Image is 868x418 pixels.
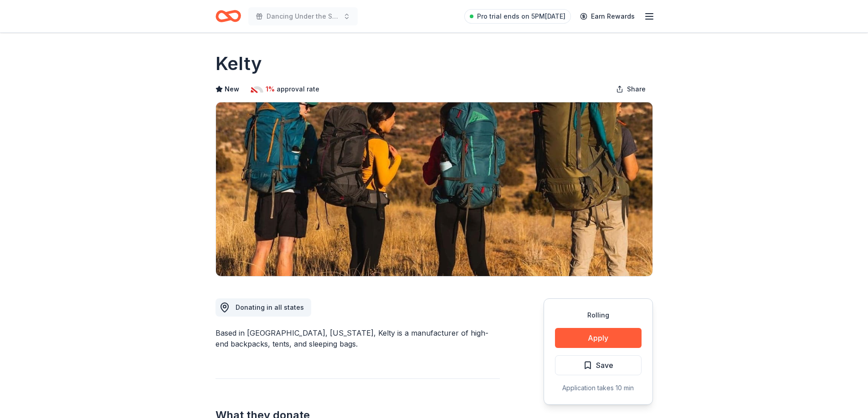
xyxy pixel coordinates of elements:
h1: Kelty [216,51,262,76]
img: Image for Kelty [216,102,652,276]
span: New [225,84,239,95]
a: Earn Rewards [575,8,640,25]
div: Application takes 10 min [555,383,642,393]
span: Pro trial ends on 5PM[DATE] [477,11,565,22]
span: Dancing Under the Starts [267,11,339,22]
span: approval rate [277,84,319,95]
span: Donating in all states [236,303,304,311]
a: Home [216,5,241,27]
button: Save [555,355,642,375]
button: Share [609,80,653,98]
span: Save [596,359,613,371]
button: Dancing Under the Starts [248,7,358,25]
span: 1% [266,84,275,95]
a: Pro trial ends on 5PM[DATE] [464,9,571,24]
button: Apply [555,328,642,348]
div: Based in [GEOGRAPHIC_DATA], [US_STATE], Kelty is a manufacturer of high-end backpacks, tents, and... [216,327,500,349]
div: Rolling [555,310,642,321]
span: Share [627,84,646,95]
